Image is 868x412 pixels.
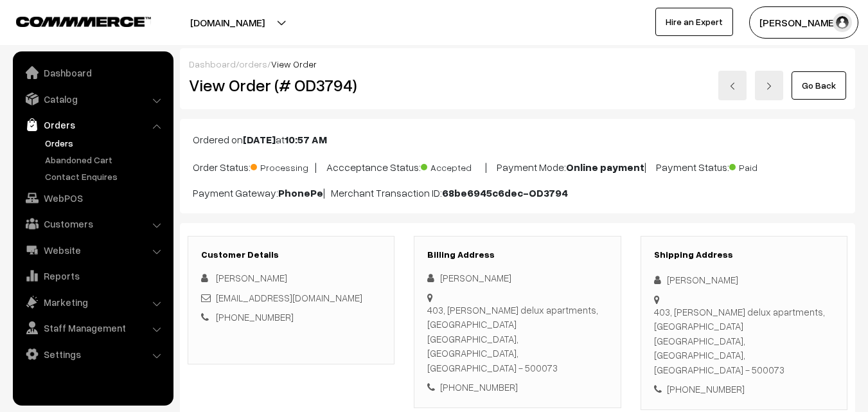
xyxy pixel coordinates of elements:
[792,71,846,100] a: Go Back
[749,6,858,39] button: [PERSON_NAME]
[201,249,381,260] h3: Customer Details
[278,186,323,199] b: PhonePe
[654,249,834,260] h3: Shipping Address
[189,75,395,95] h2: View Order (# OD3794)
[243,133,276,146] b: [DATE]
[145,6,310,39] button: [DOMAIN_NAME]
[566,161,644,174] b: Online payment
[16,343,169,366] a: Settings
[189,58,236,69] a: Dashboard
[654,305,834,377] div: 403, [PERSON_NAME] delux apartments, [GEOGRAPHIC_DATA] [GEOGRAPHIC_DATA], [GEOGRAPHIC_DATA], [GEO...
[216,311,294,323] a: [PHONE_NUMBER]
[655,8,733,36] a: Hire an Expert
[271,58,317,69] span: View Order
[193,157,842,175] p: Order Status: | Accceptance Status: | Payment Mode: | Payment Status:
[16,264,169,287] a: Reports
[765,82,773,90] img: right-arrow.png
[729,82,736,90] img: left-arrow.png
[442,186,568,199] b: 68be6945c6dec-OD3794
[729,157,793,174] span: Paid
[193,132,842,147] p: Ordered on at
[16,13,128,28] a: COMMMERCE
[16,87,169,111] a: Catalog
[16,17,151,26] img: COMMMERCE
[427,303,607,375] div: 403, [PERSON_NAME] delux apartments, [GEOGRAPHIC_DATA] [GEOGRAPHIC_DATA], [GEOGRAPHIC_DATA], [GEO...
[16,61,169,84] a: Dashboard
[16,291,169,314] a: Marketing
[16,212,169,235] a: Customers
[16,316,169,339] a: Staff Management
[251,157,315,174] span: Processing
[42,136,169,150] a: Orders
[193,185,842,201] p: Payment Gateway: | Merchant Transaction ID:
[16,113,169,136] a: Orders
[654,273,834,287] div: [PERSON_NAME]
[654,382,834,397] div: [PHONE_NUMBER]
[42,170,169,183] a: Contact Enquires
[216,292,362,303] a: [EMAIL_ADDRESS][DOMAIN_NAME]
[239,58,267,69] a: orders
[427,249,607,260] h3: Billing Address
[427,380,607,395] div: [PHONE_NUMBER]
[16,238,169,262] a: Website
[833,13,852,32] img: user
[216,272,287,283] span: [PERSON_NAME]
[427,271,607,285] div: [PERSON_NAME]
[285,133,327,146] b: 10:57 AM
[421,157,485,174] span: Accepted
[189,57,846,71] div: / /
[16,186,169,210] a: WebPOS
[42,153,169,166] a: Abandoned Cart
